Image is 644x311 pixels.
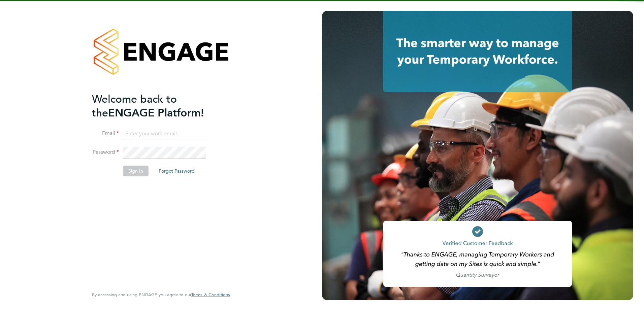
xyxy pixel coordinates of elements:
[92,92,223,120] h2: ENGAGE Platform!
[92,93,177,119] span: Welcome back to the
[92,292,230,298] span: By accessing and using ENGAGE you agree to our
[123,128,206,140] input: Enter your work email...
[191,292,230,298] a: Terms & Conditions
[92,149,119,156] label: Password
[123,166,149,176] button: Sign In
[92,130,119,137] label: Email
[153,166,200,176] button: Forgot Password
